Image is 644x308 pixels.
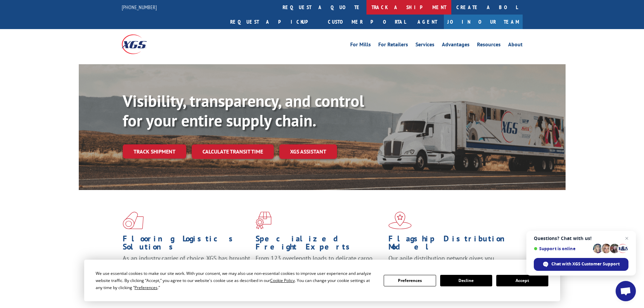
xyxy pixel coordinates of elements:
span: Cookie Policy [270,278,295,283]
img: xgs-icon-focused-on-flooring-red [256,212,271,229]
a: Customer Portal [323,15,411,29]
a: [PHONE_NUMBER] [122,4,157,10]
b: Visibility, transparency, and control for your entire supply chain. [123,90,364,131]
a: Agent [411,15,444,29]
span: Questions? Chat with us! [534,236,628,241]
img: xgs-icon-flagship-distribution-model-red [388,212,412,229]
a: Advantages [442,42,470,49]
h1: Flooring Logistics Solutions [123,235,251,254]
span: As an industry carrier of choice, XGS has brought innovation and dedication to flooring logistics... [123,254,250,278]
span: Preferences [135,285,158,290]
a: Calculate transit time [192,144,274,159]
a: XGS ASSISTANT [279,144,337,159]
button: Accept [496,275,548,286]
img: xgs-icon-total-supply-chain-intelligence-red [123,212,144,229]
a: Resources [477,42,501,49]
div: Cookie Consent Prompt [84,260,560,301]
div: We use essential cookies to make our site work. With your consent, we may also use non-essential ... [96,270,376,291]
a: Track shipment [123,144,186,159]
a: Request a pickup [225,15,323,29]
h1: Flagship Distribution Model [388,235,516,254]
a: For Retailers [378,42,408,49]
div: Open chat [616,281,636,301]
a: Services [415,42,434,49]
a: About [508,42,523,49]
span: Close chat [623,234,631,242]
button: Decline [440,275,492,286]
span: Support is online [534,246,591,251]
span: Chat with XGS Customer Support [551,261,620,267]
p: From 123 overlength loads to delicate cargo, our experienced staff knows the best way to move you... [256,254,383,284]
a: For Mills [350,42,371,49]
span: Our agile distribution network gives you nationwide inventory management on demand. [388,254,513,270]
div: Chat with XGS Customer Support [534,258,628,271]
h1: Specialized Freight Experts [256,235,383,254]
button: Preferences [384,275,436,286]
a: Join Our Team [444,15,523,29]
